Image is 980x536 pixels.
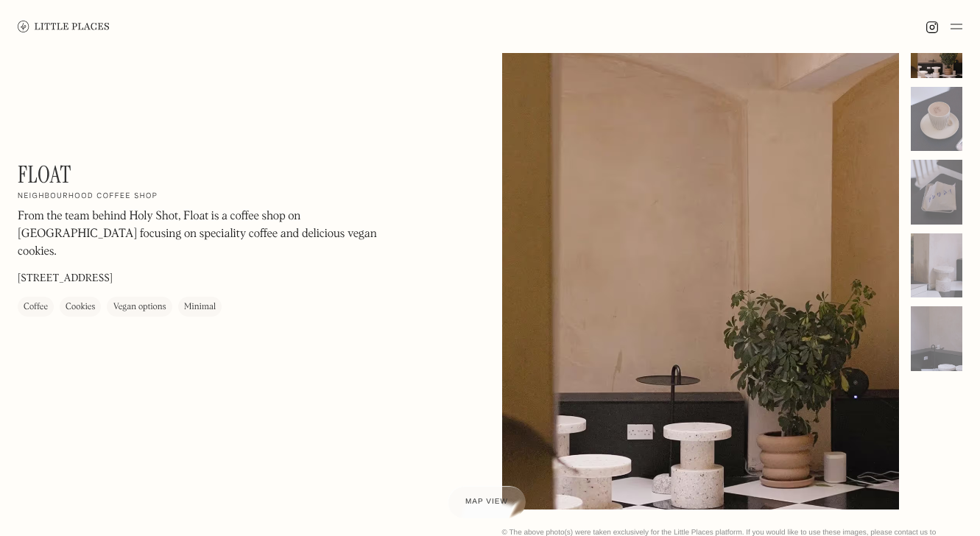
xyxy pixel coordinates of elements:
[113,300,166,315] div: Vegan options
[24,300,48,315] div: Coffee
[18,272,113,287] p: [STREET_ADDRESS]
[18,161,71,188] h1: Float
[465,498,508,506] span: Map view
[184,300,216,315] div: Minimal
[448,486,526,518] a: Map view
[18,208,415,261] p: From the team behind Holy Shot, Float is a coffee shop on [GEOGRAPHIC_DATA] focusing on specialit...
[18,192,158,202] h2: Neighbourhood coffee shop
[66,300,95,315] div: Cookies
